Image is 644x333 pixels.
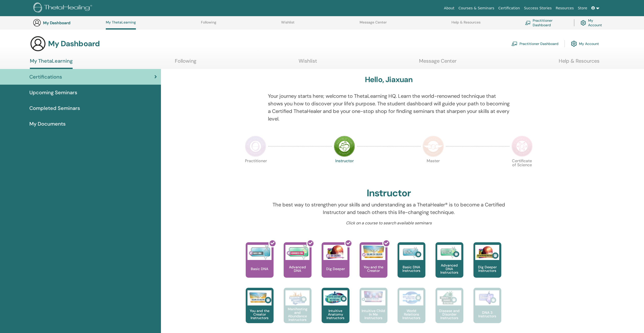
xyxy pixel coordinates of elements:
a: My ThetaLearning [30,58,73,69]
p: Certificate of Science [511,159,533,180]
a: My Account [571,38,599,49]
h3: My Dashboard [43,20,94,25]
a: Store [576,4,589,13]
img: cog.svg [571,39,577,48]
img: cog.svg [580,19,586,27]
a: About [442,4,456,13]
img: Intuitive Child In Me Instructors [361,290,385,303]
p: Disease and Disorder Instructors [435,309,463,320]
a: Courses & Seminars [456,4,496,13]
h2: Instructor [367,187,411,199]
a: Advanced DNA Instructors Advanced DNA Instructors [435,242,463,288]
a: Following [175,58,196,68]
img: generic-user-icon.jpg [33,19,41,27]
img: Dig Deeper [323,245,347,260]
a: Dig Deeper Instructors Dig Deeper Instructors [473,242,501,288]
a: You and the Creator You and the Creator [360,242,387,288]
span: Certifications [29,73,62,81]
a: Practitioner Dashboard [511,38,558,49]
p: Practitioner [245,159,266,180]
img: You and the Creator [361,245,385,259]
p: The best way to strengthen your skills and understanding as a ThetaHealer® is to become a Certifi... [268,201,510,216]
p: Basic DNA Instructors [398,265,425,272]
a: Advanced DNA Advanced DNA [284,242,311,288]
img: generic-user-icon.jpg [30,36,46,52]
img: logo.png [33,3,94,14]
p: Manifesting and Abundance Instructors [284,307,311,321]
p: Your journey starts here; welcome to ThetaLearning HQ. Learn the world-renowned technique that sh... [268,92,510,123]
img: Basic DNA Instructors [399,245,423,260]
a: Resources [554,4,576,13]
a: My Account [580,17,606,28]
img: Manifesting and Abundance Instructors [285,290,309,305]
a: Wishlist [281,20,295,28]
p: Advanced DNA [284,265,311,272]
p: Intuitive Anatomy Instructors [322,309,349,320]
img: Intuitive Anatomy Instructors [323,290,347,305]
p: DNA 3 Instructors [473,311,501,318]
p: You and the Creator [360,265,387,272]
a: Practitioner Dashboard [525,17,568,28]
a: Help & Resources [451,20,481,28]
a: My ThetaLearning [106,20,136,30]
a: Certification [496,4,522,13]
p: Advanced DNA Instructors [435,264,463,274]
img: World Relations Instructors [399,290,423,305]
p: Master [423,159,444,180]
img: chalkboard-teacher.svg [511,41,517,46]
img: Dig Deeper Instructors [475,245,499,260]
a: Basic DNA Basic DNA [246,242,274,288]
img: Advanced DNA Instructors [437,245,461,260]
h3: My Dashboard [48,39,100,48]
span: Upcoming Seminars [29,89,77,96]
p: Intuitive Child In Me Instructors [360,309,387,320]
a: Dig Deeper Dig Deeper [322,242,349,288]
span: My Documents [29,120,66,128]
a: Following [201,20,216,28]
a: Basic DNA Instructors Basic DNA Instructors [398,242,425,288]
img: Certificate of Science [511,136,533,157]
img: You and the Creator Instructors [247,290,272,305]
img: Practitioner [245,136,266,157]
span: Completed Seminars [29,104,80,112]
img: DNA 3 Instructors [475,290,499,305]
img: Master [423,136,444,157]
img: Basic DNA [247,245,272,260]
p: You and the Creator Instructors [246,309,274,320]
a: Help & Resources [559,58,599,68]
img: chalkboard-teacher.svg [525,21,531,25]
a: Wishlist [299,58,317,68]
a: Message Center [360,20,387,28]
img: Disease and Disorder Instructors [437,290,461,305]
p: Instructor [334,159,355,180]
p: Dig Deeper [324,267,347,271]
a: Message Center [419,58,456,68]
img: Instructor [334,136,355,157]
p: Dig Deeper Instructors [473,265,501,272]
p: Click on a course to search available seminars [268,220,510,226]
p: World Relations Instructors [398,309,425,320]
a: Success Stories [522,4,554,13]
img: Advanced DNA [285,245,309,260]
h3: Hello, Jiaxuan [365,75,413,84]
